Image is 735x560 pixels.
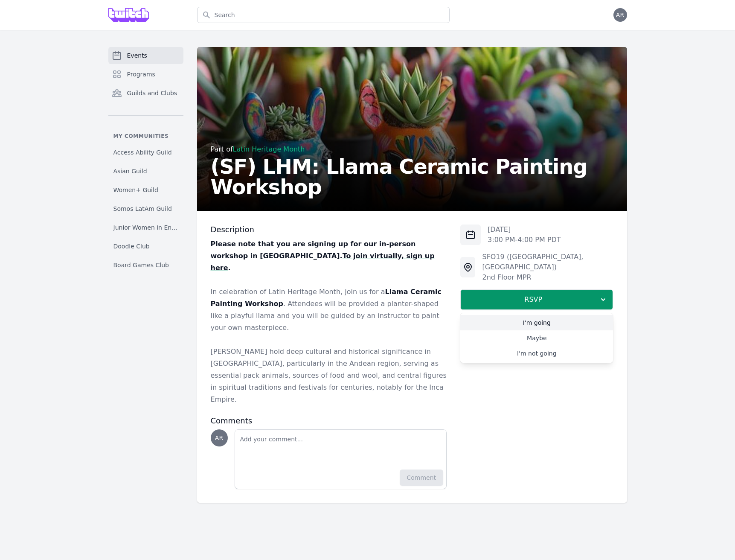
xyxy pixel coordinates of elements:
h3: Description [211,225,447,235]
a: Access Ability Guild [108,145,183,160]
button: RSVP [460,289,613,310]
nav: Sidebar [108,47,183,273]
a: Events [108,47,183,64]
a: Doodle Club [108,239,183,254]
img: Grove [108,8,149,22]
span: Women+ Guild [113,186,158,194]
span: Junior Women in Engineering Club [113,223,178,232]
a: Programs [108,66,183,83]
div: RSVP [460,313,613,363]
div: Part of [211,144,613,155]
p: My communities [108,133,183,140]
a: Women+ Guild [108,182,183,198]
button: Comment [400,470,444,486]
strong: Please note that you are signing up for our in-person workshop in [GEOGRAPHIC_DATA]. [211,240,416,260]
a: Maybe [460,330,613,346]
a: Latin Heritage Month [233,145,305,153]
a: I'm going [460,315,613,330]
strong: . [228,264,230,272]
button: AR [613,8,627,22]
span: AR [616,12,624,18]
span: Access Ability Guild [113,148,172,157]
div: SFO19 ([GEOGRAPHIC_DATA], [GEOGRAPHIC_DATA]) [482,252,613,272]
span: Doodle Club [113,242,150,251]
span: Events [127,51,147,60]
a: Board Games Club [108,257,183,273]
a: Asian Guild [108,163,183,179]
h2: (SF) LHM: Llama Ceramic Painting Workshop [211,156,613,197]
p: [PERSON_NAME] hold deep cultural and historical significance in [GEOGRAPHIC_DATA], particularly i... [211,346,447,405]
p: 3:00 PM - 4:00 PM PDT [488,235,561,245]
p: In celebration of Latin Heritage Month, join us for a . Attendees will be provided a planter-shap... [211,286,447,334]
span: AR [215,435,223,441]
div: 2nd Floor MPR [482,272,613,283]
span: Guilds and Clubs [127,89,177,97]
p: [DATE] [488,225,561,235]
input: Search [197,7,450,23]
a: I'm not going [460,346,613,361]
h3: Comments [211,416,447,426]
a: Somos LatAm Guild [108,201,183,216]
span: Somos LatAm Guild [113,204,172,213]
span: RSVP [468,295,599,305]
span: Programs [127,70,155,79]
a: Junior Women in Engineering Club [108,220,183,235]
span: Board Games Club [113,261,169,269]
span: Asian Guild [113,167,147,175]
a: Guilds and Clubs [108,85,183,102]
